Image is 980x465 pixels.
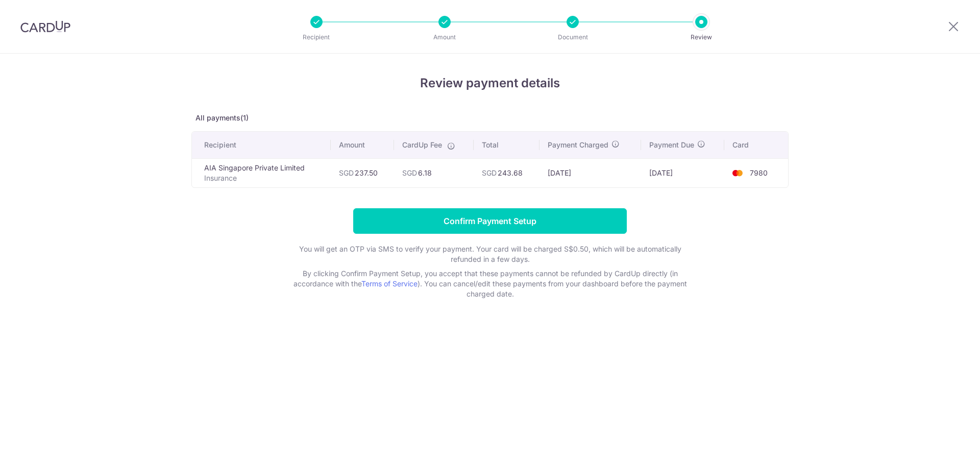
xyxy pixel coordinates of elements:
[286,244,694,264] p: You will get an OTP via SMS to verify your payment. Your card will be charged S$0.50, which will ...
[20,20,70,33] img: CardUp
[641,158,724,187] td: [DATE]
[192,132,331,158] th: Recipient
[474,132,540,158] th: Total
[353,208,627,234] input: Confirm Payment Setup
[191,74,789,92] h4: Review payment details
[535,32,610,42] p: Document
[286,268,694,299] p: By clicking Confirm Payment Setup, you accept that these payments cannot be refunded by CardUp di...
[331,158,394,187] td: 237.50
[474,158,540,187] td: 243.68
[361,279,418,288] a: Terms of Service
[548,140,608,150] span: Payment Charged
[394,158,474,187] td: 6.18
[192,158,331,187] td: AIA Singapore Private Limited
[279,32,354,42] p: Recipient
[407,32,482,42] p: Amount
[750,168,768,177] span: 7980
[402,140,442,150] span: CardUp Fee
[402,168,417,177] span: SGD
[664,32,739,42] p: Review
[339,168,354,177] span: SGD
[540,158,641,187] td: [DATE]
[191,113,789,123] p: All payments(1)
[724,132,788,158] th: Card
[727,167,748,179] img: <span class="translation_missing" title="translation missing: en.account_steps.new_confirm_form.b...
[649,140,694,150] span: Payment Due
[482,168,497,177] span: SGD
[331,132,394,158] th: Amount
[204,173,323,183] p: Insurance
